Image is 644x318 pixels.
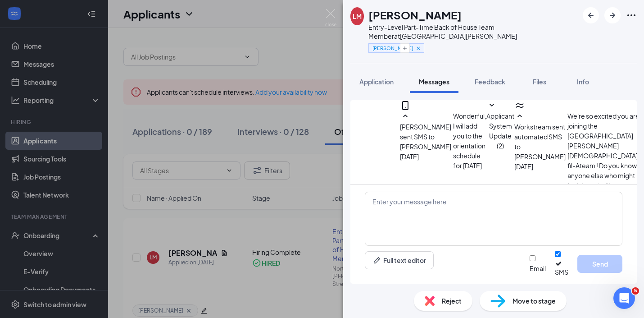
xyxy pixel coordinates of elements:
svg: SmallChevronUp [514,111,525,122]
span: [PERSON_NAME] sent SMS to [PERSON_NAME]. [400,123,453,151]
span: We're so excited you are joining the [GEOGRAPHIC_DATA][PERSON_NAME] [DEMOGRAPHIC_DATA]-fil-Ateam ... [567,112,641,219]
span: Reject [442,296,462,306]
input: Email [530,255,535,261]
svg: Cross [415,45,422,51]
div: Entry-Level Part-Time Back of House Team Member at [GEOGRAPHIC_DATA][PERSON_NAME] [368,23,578,41]
span: Workstream sent automated SMS to [PERSON_NAME]. [514,123,567,161]
button: ArrowLeftNew [583,7,599,23]
span: Files [533,78,546,86]
input: SMS [555,251,561,257]
span: Applicant System Update (2) [486,112,514,150]
span: Application [359,78,394,86]
span: Wonderful, I will add you to the orientation schedule for [DATE]. [453,112,486,170]
h1: [PERSON_NAME] [368,7,462,23]
span: Info [577,78,589,86]
iframe: Intercom live chat [613,287,635,309]
button: ArrowRight [604,7,621,23]
button: Plus [400,43,410,53]
button: SmallChevronDownApplicant System Update (2) [486,100,514,151]
span: 5 [632,287,639,295]
svg: WorkstreamLogo [514,100,525,111]
svg: Pen [372,256,381,265]
svg: SmallChevronUp [400,111,411,122]
span: Move to stage [512,296,556,306]
button: Full text editorPen [365,251,434,269]
svg: Ellipses [626,10,637,21]
svg: Checkmark [555,260,562,267]
svg: SmallChevronDown [486,100,497,111]
div: Email [530,264,546,273]
svg: ArrowLeftNew [585,10,596,21]
div: SMS [555,267,568,277]
span: Feedback [475,78,505,86]
span: [PERSON_NAME] [372,44,413,52]
span: [DATE] [514,161,533,171]
svg: ArrowRight [607,10,618,21]
span: [DATE] [400,152,419,161]
svg: MobileSms [400,100,411,111]
svg: Plus [402,46,408,51]
span: Messages [419,78,449,86]
div: LM [353,12,362,21]
button: Send [577,255,622,273]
